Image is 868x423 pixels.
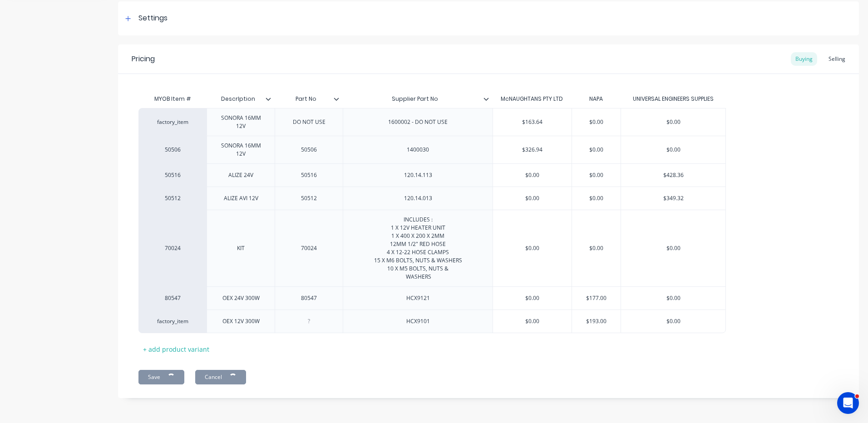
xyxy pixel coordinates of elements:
div: HCX9101 [395,315,441,327]
div: factory_item [148,317,197,325]
div: $193.00 [572,310,621,333]
div: factory_itemSONORA 16MM 12VDO NOT USE1600002 - DO NOT USE$163.64$0.00$0.00 [138,108,726,136]
div: SONORA 16MM 12V [211,112,271,132]
div: $0.00 [621,287,725,310]
div: ALIZE 24V [218,169,264,181]
div: $0.00 [493,237,572,260]
div: $0.00 [493,287,572,310]
div: $0.00 [572,138,621,161]
div: $0.00 [572,111,621,133]
div: NAPA [589,95,603,103]
div: 70024 [148,244,197,252]
div: 50516 [148,171,197,179]
div: 70024 [286,242,332,254]
div: Settings [138,13,168,24]
div: Buying [791,52,817,66]
div: ALIZE AVI 12V [217,192,266,204]
div: factory_itemOEX 12V 300WHCX9101$0.00$193.00$0.00 [138,310,726,333]
div: DO NOT USE [286,116,333,128]
div: $177.00 [572,287,621,310]
div: 1400030 [395,144,441,156]
div: $0.00 [621,310,725,333]
div: $0.00 [493,310,572,333]
div: OEX 12V 300W [215,315,267,327]
div: 120.14.113 [395,169,441,181]
div: 50506 [148,146,197,154]
div: HCX9121 [395,292,441,304]
div: 120.14.013 [395,192,441,204]
div: $0.00 [621,138,725,161]
div: 50516 [286,169,332,181]
div: 50512 [286,192,332,204]
div: MYOB Item # [138,90,207,108]
div: $428.36 [621,164,725,187]
div: $0.00 [572,187,621,210]
div: Pricing [132,54,155,64]
div: $326.94 [493,138,572,161]
div: DescrIption [207,88,269,110]
div: 70024KIT70024INCLUDES : 1 X 12V HEATER UNIT 1 X 400 X 200 X 2MM 12MM 1/2" RED HOSE 4 X 12-22 HOSE... [138,210,726,286]
div: 80547 [148,294,197,302]
div: $0.00 [493,187,572,210]
div: $163.64 [493,111,572,133]
div: KIT [218,242,264,254]
div: Supplier Part No [343,88,487,110]
div: 50506SONORA 16MM 12V505061400030$326.94$0.00$0.00 [138,136,726,163]
div: Part No [275,90,343,108]
div: Part No [275,88,337,110]
div: 50506 [286,144,332,156]
div: 80547OEX 24V 300W80547HCX9121$0.00$177.00$0.00 [138,286,726,310]
div: 50512 [148,194,197,202]
div: $349.32 [621,187,725,210]
button: Save [138,370,184,384]
div: OEX 24V 300W [215,292,267,304]
div: $0.00 [572,164,621,187]
div: + add product variant [138,342,214,356]
div: Supplier Part No [343,90,493,108]
div: 1600002 - DO NOT USE [381,116,455,128]
button: Cancel [195,370,246,384]
div: factory_item [148,118,197,126]
div: 50512ALIZE AVI 12V50512120.14.013$0.00$0.00$349.32 [138,187,726,210]
div: SONORA 16MM 12V [211,140,271,160]
div: INCLUDES : 1 X 12V HEATER UNIT 1 X 400 X 200 X 2MM 12MM 1/2" RED HOSE 4 X 12-22 HOSE CLAMPS 15 X ... [367,214,469,283]
div: Selling [824,52,850,66]
iframe: Intercom live chat [837,392,859,414]
div: $0.00 [621,237,725,260]
div: McNAUGHTANS PTY LTD [501,95,563,103]
div: $0.00 [493,164,572,187]
div: $0.00 [572,237,621,260]
div: DescrIption [207,90,275,108]
div: UNIVERSAL ENGINEERS SUPPLIES [633,95,714,103]
div: $0.00 [621,111,725,133]
div: 80547 [286,292,332,304]
div: 50516ALIZE 24V50516120.14.113$0.00$0.00$428.36 [138,163,726,187]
